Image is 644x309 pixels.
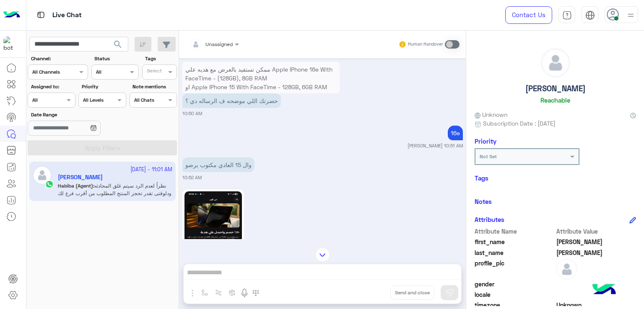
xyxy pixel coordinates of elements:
[94,55,138,62] label: Status
[3,6,20,24] img: Logo
[132,83,176,90] label: Note mentions
[556,237,636,246] span: Ahmed
[589,276,619,305] img: hulul-logo.png
[475,259,555,278] span: profile_pic
[475,280,555,288] span: gender
[31,55,87,62] label: Channel:
[184,191,242,293] img: 4208577006128283.jpg
[626,10,636,21] img: profile
[315,247,330,262] img: scroll
[113,39,123,49] span: search
[475,198,492,205] h6: Notes
[556,259,577,280] img: defaultAdmin.png
[408,41,443,48] small: Human Handover
[556,290,636,299] span: null
[505,6,552,24] a: Contact Us
[475,227,555,236] span: Attribute Name
[475,290,555,299] span: locale
[182,157,254,172] p: 11/10/2025, 10:52 AM
[28,140,177,155] button: Apply Filters
[475,174,636,182] h6: Tags
[3,36,18,51] img: 1403182699927242
[182,93,281,108] p: 11/10/2025, 10:50 AM
[145,55,176,62] label: Tags
[558,6,575,24] a: tab
[82,83,125,90] label: Priority
[540,96,570,104] h6: Reachable
[182,110,202,117] small: 10:50 AM
[475,216,504,223] h6: Attributes
[475,110,507,119] span: Unknown
[408,142,463,149] small: [PERSON_NAME] 10:51 AM
[52,10,82,21] p: Live Chat
[525,84,586,93] h5: [PERSON_NAME]
[31,111,125,118] label: Date Range
[475,248,555,257] span: last_name
[585,10,595,20] img: tab
[541,49,570,77] img: defaultAdmin.png
[182,62,340,112] p: 11/10/2025, 10:50 AM
[31,83,75,90] label: Assigned to:
[182,174,202,181] small: 10:52 AM
[475,237,555,246] span: first_name
[36,10,46,20] img: tab
[556,227,636,236] span: Attribute Value
[390,286,434,300] button: Send and close
[475,137,496,145] h6: Priority
[483,119,556,128] span: Subscription Date : [DATE]
[556,280,636,288] span: null
[145,67,162,77] div: Select
[556,248,636,257] span: Ismail
[562,10,572,20] img: tab
[448,126,463,140] p: 11/10/2025, 10:51 AM
[480,153,497,160] b: Not Set
[108,37,128,55] button: search
[205,41,233,47] span: Unassigned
